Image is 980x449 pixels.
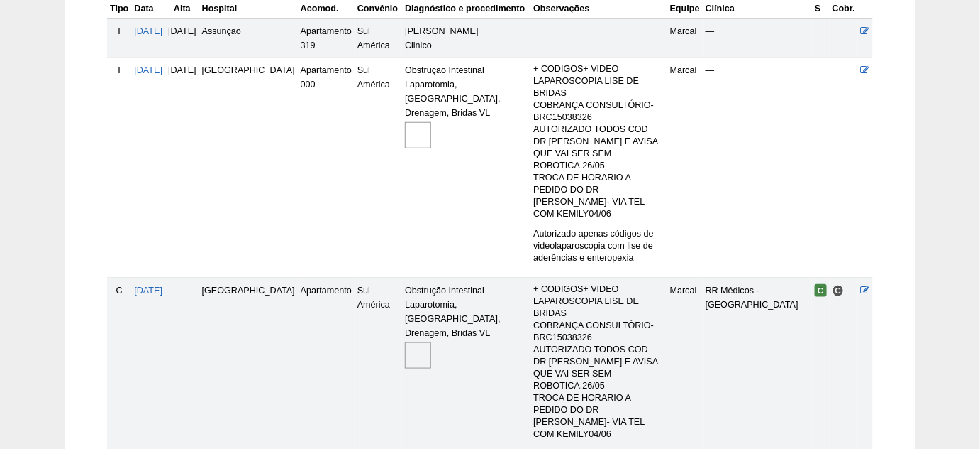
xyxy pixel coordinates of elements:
td: Apartamento 000 [298,58,355,278]
td: Marcal [667,58,703,278]
div: C [110,283,128,298]
div: I [110,63,128,77]
a: [DATE] [134,65,162,75]
td: — [703,18,812,58]
td: Apartamento 319 [298,18,355,58]
span: Consultório [833,285,845,297]
div: I [110,24,128,38]
p: + CODIGOS+ VIDEO LAPAROSCOPIA LISE DE BRIDAS COBRANÇA CONSULTÓRIO- BRC15038326 AUTORIZADO TODOS C... [533,283,664,440]
span: [DATE] [168,26,196,36]
a: [DATE] [134,26,162,36]
span: [DATE] [168,65,196,75]
td: Sul América [355,58,402,278]
p: Autorizado apenas códigos de videolaparoscopia com lise de aderências e enteropexia [533,228,664,264]
td: Sul América [355,18,402,58]
td: — [703,58,812,278]
span: Confirmada [815,284,827,297]
td: Obstrução Intestinal Laparotomia, [GEOGRAPHIC_DATA], Drenagem, Bridas VL [402,58,530,278]
td: Marcal [667,18,703,58]
p: + CODIGOS+ VIDEO LAPAROSCOPIA LISE DE BRIDAS COBRANÇA CONSULTÓRIO- BRC15038326 AUTORIZADO TODOS C... [533,63,664,220]
td: [GEOGRAPHIC_DATA] [199,58,298,278]
td: Assunção [199,18,298,58]
a: [DATE] [134,286,162,296]
td: [PERSON_NAME] Clinico [402,18,530,58]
